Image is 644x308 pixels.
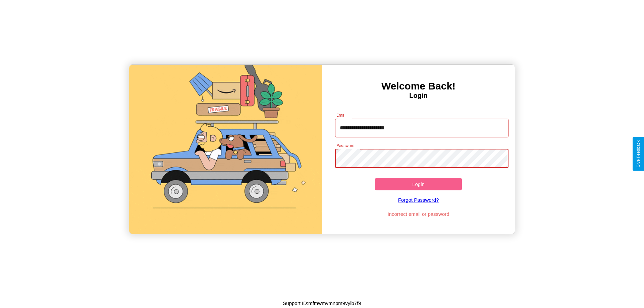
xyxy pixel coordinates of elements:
h3: Welcome Back! [322,80,515,92]
p: Support ID: mfmwmvmnpm9vyib7f9 [283,299,361,308]
h4: Login [322,92,515,100]
a: Forgot Password? [332,190,505,209]
p: Incorrect email or password [332,209,505,219]
img: gif [129,65,322,234]
button: Login [375,178,462,190]
label: Email [336,112,347,118]
label: Password [336,143,354,148]
div: Give Feedback [636,140,641,168]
